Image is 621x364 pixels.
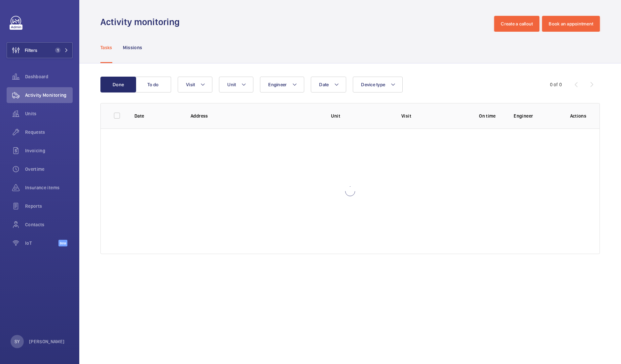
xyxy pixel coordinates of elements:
[7,42,73,58] button: Filters1
[191,113,320,119] p: Address
[25,92,73,98] span: Activity Monitoring
[219,77,253,92] button: Unit
[25,147,73,154] span: Invoicing
[353,77,403,92] button: Device type
[514,113,559,119] p: Engineer
[25,221,73,228] span: Contacts
[542,16,600,32] button: Book an appointment
[25,110,73,117] span: Units
[25,166,73,172] span: Overtime
[178,77,212,92] button: Visit
[227,82,236,87] span: Unit
[311,77,346,92] button: Date
[100,44,112,51] p: Tasks
[135,77,171,92] button: To do
[331,113,391,119] p: Unit
[29,338,65,345] p: [PERSON_NAME]
[550,81,562,88] div: 0 of 0
[134,113,180,119] p: Date
[268,82,287,87] span: Engineer
[25,240,58,246] span: IoT
[361,82,385,87] span: Device type
[55,48,60,53] span: 1
[25,47,37,54] span: Filters
[100,77,136,92] button: Done
[472,113,503,119] p: On time
[570,113,586,119] p: Actions
[494,16,539,32] button: Create a callout
[123,44,142,51] p: Missions
[25,129,73,135] span: Requests
[319,82,329,87] span: Date
[100,16,184,28] h1: Activity monitoring
[25,73,73,80] span: Dashboard
[25,184,73,191] span: Insurance items
[58,240,67,246] span: Beta
[25,203,73,209] span: Reports
[260,77,304,92] button: Engineer
[15,338,19,345] p: SY
[186,82,195,87] span: Visit
[401,113,461,119] p: Visit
